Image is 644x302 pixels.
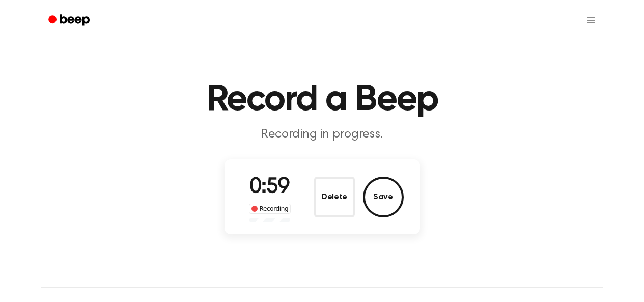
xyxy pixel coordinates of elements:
[249,177,290,198] span: 0:59
[579,8,603,33] button: Open menu
[62,81,583,118] h1: Record a Beep
[249,204,291,214] div: Recording
[127,126,518,143] p: Recording in progress.
[41,11,99,31] a: Beep
[314,177,355,217] button: Delete Audio Record
[363,177,404,217] button: Save Audio Record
